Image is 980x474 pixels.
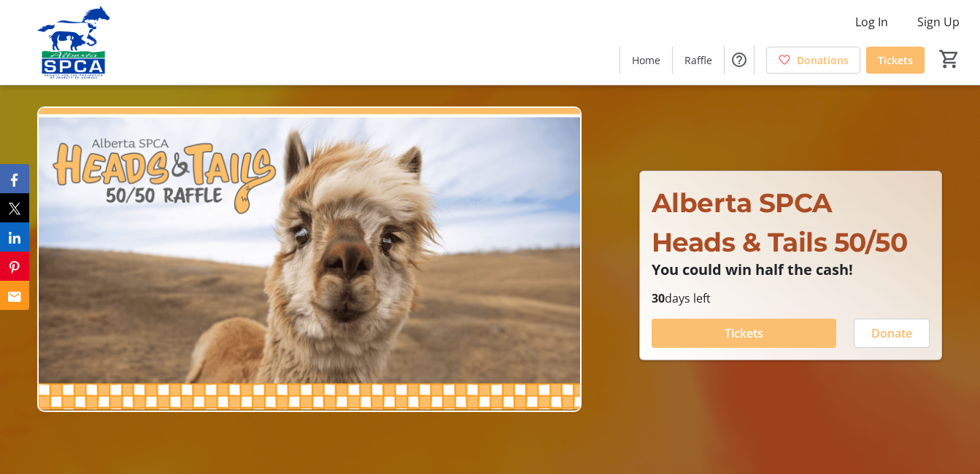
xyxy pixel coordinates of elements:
[844,10,900,34] button: Log In
[725,325,763,342] span: Tickets
[936,46,962,72] button: Cart
[906,10,971,34] button: Sign Up
[684,53,712,68] span: Raffle
[37,106,581,412] img: Campaign CTA Media Photo
[854,319,930,348] button: Donate
[652,290,930,307] p: days left
[652,290,665,306] span: 30
[652,319,837,348] button: Tickets
[725,45,754,74] button: Help
[855,13,888,31] span: Log In
[9,6,139,79] img: Alberta SPCA's Logo
[673,47,724,74] a: Raffle
[652,226,908,258] span: Heads & Tails 50/50
[917,13,960,31] span: Sign Up
[632,53,660,68] span: Home
[797,53,849,68] span: Donations
[652,187,833,219] span: Alberta SPCA
[871,325,912,342] span: Donate
[878,53,913,68] span: Tickets
[866,47,925,74] a: Tickets
[766,47,860,74] a: Donations
[620,47,672,74] a: Home
[652,262,930,278] p: You could win half the cash!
